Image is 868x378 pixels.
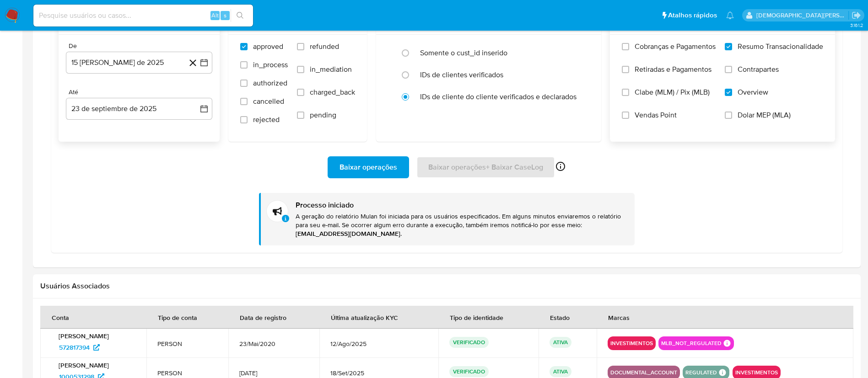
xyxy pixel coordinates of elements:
p: thais.asantos@mercadolivre.com [756,11,849,20]
span: Atalhos rápidos [668,11,717,20]
span: Alt [211,11,219,20]
a: Notificações [726,11,734,19]
span: s [224,11,226,20]
h2: Usuários Associados [40,282,853,291]
input: Pesquise usuários ou casos... [33,10,253,21]
a: Sair [852,11,861,20]
button: search-icon [231,9,249,22]
span: 3.161.2 [850,21,863,29]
